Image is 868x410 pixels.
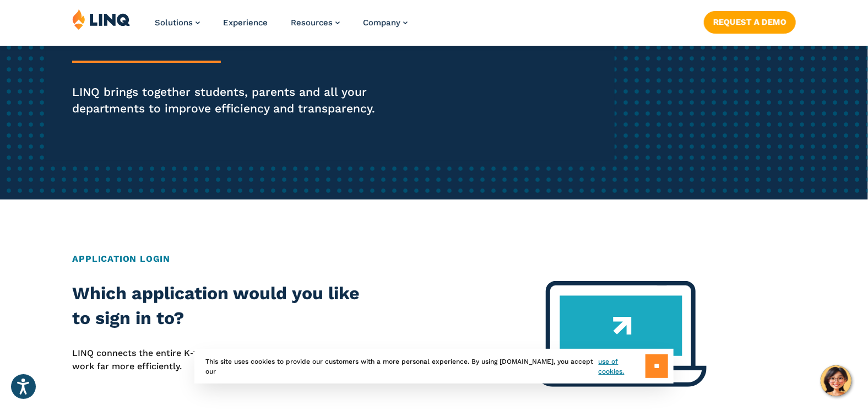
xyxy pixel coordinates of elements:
a: Request a Demo [704,11,796,33]
a: Experience [223,18,268,28]
a: Solutions [155,18,200,28]
div: This site uses cookies to provide our customers with a more personal experience. By using [DOMAIN... [194,349,674,384]
h2: Application Login [72,252,795,266]
button: Hello, have a question? Let’s chat. [821,365,851,396]
a: use of cookies. [599,357,645,376]
nav: Button Navigation [704,9,796,33]
span: Company [363,18,400,28]
span: Solutions [155,18,193,28]
p: LINQ connects the entire K‑12 community, helping your district to work far more efficiently. [72,347,361,374]
img: LINQ | K‑12 Software [72,9,131,30]
p: LINQ brings together students, parents and all your departments to improve efficiency and transpa... [72,84,406,117]
nav: Primary Navigation [155,9,408,45]
h2: Which application would you like to sign in to? [72,281,361,331]
span: Resources [291,18,333,28]
a: Resources [291,18,340,28]
a: Company [363,18,408,28]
